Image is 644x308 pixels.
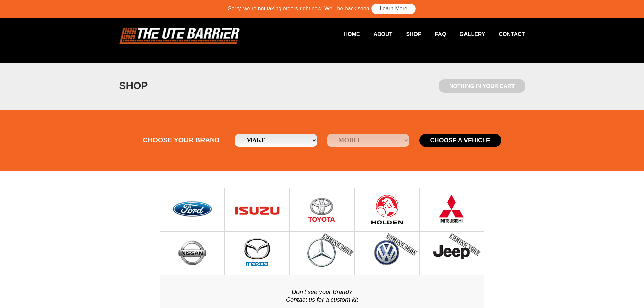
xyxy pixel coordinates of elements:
a: About [360,28,392,41]
button: Choose a Vehicle [419,134,501,147]
span: Nothing in Your Cart [439,79,525,93]
a: Learn More [371,3,416,14]
a: FAQ [422,28,446,41]
img: Isuzu [233,188,281,231]
img: Mercedez Benz [290,232,354,275]
img: Nissan [177,232,207,275]
img: Ford [171,188,213,231]
img: logo.png [119,28,240,44]
img: Mercedez Benz [420,232,484,275]
a: Gallery [446,28,485,41]
div: Choose your brand [138,133,230,147]
h1: Shop [119,79,148,92]
a: Contact [485,28,525,41]
img: Mazda [243,232,271,275]
a: Home [330,28,360,41]
img: Holden [369,188,404,231]
a: Shop [392,28,421,41]
img: Mitsubishi [438,188,465,231]
img: Mercedez Benz [355,232,419,275]
img: Toyota [308,188,336,231]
